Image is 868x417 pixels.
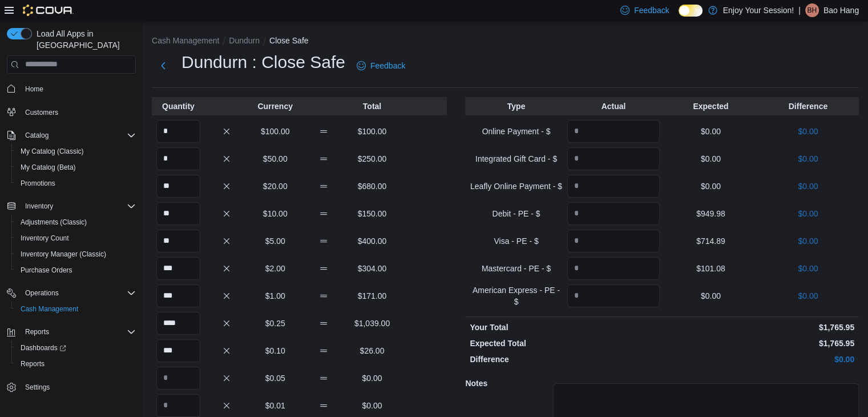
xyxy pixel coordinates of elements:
a: Feedback [352,54,410,77]
h5: Notes [465,372,551,395]
p: Integrated Gift Card - $ [470,153,562,165]
span: BH [807,3,817,17]
button: Inventory [21,199,58,213]
a: Settings [21,380,54,394]
span: Inventory Count [21,234,69,243]
input: Quantity [156,394,200,417]
p: $949.98 [664,208,757,219]
p: $100.00 [350,126,394,137]
p: Leafly Online Payment - $ [470,181,562,192]
input: Dark Mode [679,5,703,17]
span: Adjustments (Classic) [21,218,87,227]
span: Load All Apps in [GEOGRAPHIC_DATA] [32,28,136,51]
span: Reports [25,327,49,336]
button: Catalog [2,127,140,143]
input: Quantity [567,230,660,252]
p: $1,765.95 [664,338,854,349]
p: $0.00 [350,400,394,411]
p: $714.89 [664,235,757,247]
span: Dashboards [16,341,136,355]
span: Cash Management [16,302,136,316]
span: Catalog [21,129,136,142]
span: My Catalog (Classic) [16,145,136,158]
p: American Express - PE - $ [470,284,562,307]
button: Customers [2,104,140,121]
input: Quantity [156,230,200,252]
input: Quantity [567,284,660,307]
span: Home [21,82,136,96]
span: Customers [21,105,136,119]
a: My Catalog (Classic) [16,145,88,158]
span: Settings [21,380,136,394]
p: $0.00 [762,181,854,192]
input: Quantity [156,147,200,170]
p: $0.05 [253,372,297,384]
p: $250.00 [350,153,394,165]
span: Cash Management [21,304,78,314]
button: Operations [21,286,63,300]
p: Currency [253,101,297,112]
p: Total [350,101,394,112]
input: Quantity [156,257,200,280]
span: Purchase Orders [21,266,72,275]
button: Close Safe [269,36,308,45]
button: Reports [11,356,140,372]
p: $100.00 [253,126,297,137]
input: Quantity [156,175,200,198]
span: Operations [21,286,136,300]
p: $0.00 [762,263,854,274]
p: $400.00 [350,235,394,247]
span: Operations [25,288,59,298]
span: Purchase Orders [16,263,136,277]
p: $0.10 [253,345,297,356]
a: My Catalog (Beta) [16,161,80,174]
p: $171.00 [350,290,394,302]
span: Home [25,85,43,94]
img: Cova [23,5,74,16]
p: $0.01 [253,400,297,411]
p: Debit - PE - $ [470,208,562,219]
input: Quantity [156,312,200,335]
p: Quantity [156,101,200,112]
a: Reports [16,357,49,371]
a: Customers [21,106,63,119]
a: Inventory Manager (Classic) [16,247,111,261]
button: Reports [2,324,140,340]
p: $0.00 [664,290,757,302]
span: Inventory Count [16,231,136,245]
p: Expected [664,101,757,112]
p: $101.08 [664,263,757,274]
p: Type [470,101,562,112]
nav: An example of EuiBreadcrumbs [152,35,859,49]
button: Cash Management [11,301,140,317]
p: $0.00 [664,181,757,192]
input: Quantity [156,367,200,390]
p: $0.00 [664,126,757,137]
span: Inventory [21,199,136,213]
span: Inventory Manager (Classic) [21,250,106,259]
button: Purchase Orders [11,262,140,278]
p: Mastercard - PE - $ [470,263,562,274]
span: Reports [16,357,136,371]
button: Promotions [11,175,140,191]
input: Quantity [567,147,660,170]
p: $0.00 [762,235,854,247]
a: Purchase Orders [16,263,77,277]
a: Promotions [16,177,60,190]
p: Visa - PE - $ [470,235,562,247]
span: Reports [21,359,45,368]
button: Cash Management [152,36,219,45]
p: $2.00 [253,263,297,274]
p: Difference [762,101,854,112]
p: $0.25 [253,318,297,329]
a: Dashboards [11,340,140,356]
span: My Catalog (Classic) [21,147,84,156]
p: $0.00 [350,372,394,384]
span: Adjustments (Classic) [16,215,136,229]
button: Dundurn [229,36,260,45]
span: Catalog [25,131,49,140]
button: Reports [21,325,54,339]
p: $0.00 [664,354,854,365]
p: $680.00 [350,181,394,192]
button: Operations [2,285,140,301]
